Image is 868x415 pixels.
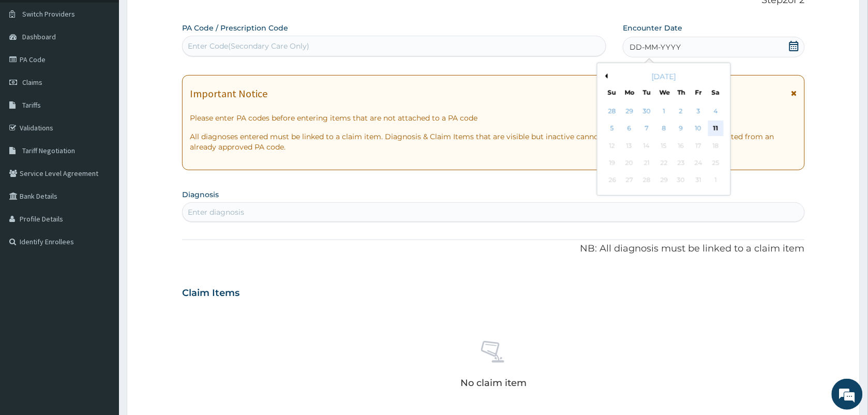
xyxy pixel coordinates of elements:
[190,131,797,152] p: All diagnoses entered must be linked to a claim item. Diagnosis & Claim Items that are visible bu...
[691,155,707,171] div: Not available Friday, October 24th, 2025
[54,58,174,71] div: Chat with us now
[604,103,724,189] div: month 2025-10
[639,138,655,154] div: Not available Tuesday, October 14th, 2025
[691,173,707,188] div: Not available Friday, October 31st, 2025
[22,32,56,41] span: Dashboard
[608,88,617,97] div: Su
[639,121,655,137] div: Choose Tuesday, October 7th, 2025
[674,103,689,119] div: Choose Thursday, October 2nd, 2025
[691,138,707,154] div: Not available Friday, October 17th, 2025
[605,173,620,188] div: Not available Sunday, October 26th, 2025
[708,173,724,188] div: Not available Saturday, November 1st, 2025
[605,121,620,137] div: Choose Sunday, October 5th, 2025
[170,5,194,30] div: Minimize live chat window
[656,155,672,171] div: Not available Wednesday, October 22nd, 2025
[642,88,651,97] div: Tu
[691,103,707,119] div: Choose Friday, October 3rd, 2025
[708,103,724,119] div: Choose Saturday, October 4th, 2025
[602,71,726,82] div: [DATE]
[639,173,655,188] div: Not available Tuesday, October 28th, 2025
[622,155,637,171] div: Not available Monday, October 20th, 2025
[190,88,267,99] h1: Important Notice
[190,113,797,123] p: Please enter PA codes before entering items that are not attached to a PA code
[708,121,724,137] div: Choose Saturday, October 11th, 2025
[603,73,608,79] button: Previous Month
[656,103,672,119] div: Choose Wednesday, October 1st, 2025
[708,138,724,154] div: Not available Saturday, October 18th, 2025
[22,78,42,87] span: Claims
[674,121,689,137] div: Choose Thursday, October 9th, 2025
[630,42,681,52] span: DD-MM-YYYY
[677,88,686,97] div: Th
[60,130,143,235] span: We're online!
[460,378,527,388] p: No claim item
[639,155,655,171] div: Not available Tuesday, October 21st, 2025
[674,173,689,188] div: Not available Thursday, October 30th, 2025
[188,41,309,51] div: Enter Code(Secondary Care Only)
[625,88,634,97] div: Mo
[182,242,805,256] p: NB: All diagnosis must be linked to a claim item
[188,207,244,217] div: Enter diagnosis
[622,103,637,119] div: Choose Monday, September 29th, 2025
[623,23,682,33] label: Encounter Date
[605,103,620,119] div: Choose Sunday, September 28th, 2025
[22,146,75,155] span: Tariff Negotiation
[22,100,41,110] span: Tariffs
[622,138,637,154] div: Not available Monday, October 13th, 2025
[19,52,42,78] img: d_794563401_company_1708531726252_794563401
[656,121,672,137] div: Choose Wednesday, October 8th, 2025
[639,103,655,119] div: Choose Tuesday, September 30th, 2025
[182,189,219,200] label: Diagnosis
[622,173,637,188] div: Not available Monday, October 27th, 2025
[712,88,721,97] div: Sa
[182,23,288,33] label: PA Code / Prescription Code
[605,155,620,171] div: Not available Sunday, October 19th, 2025
[656,173,672,188] div: Not available Wednesday, October 29th, 2025
[694,88,703,97] div: Fr
[182,288,240,299] h3: Claim Items
[708,155,724,171] div: Not available Saturday, October 25th, 2025
[691,121,707,137] div: Choose Friday, October 10th, 2025
[22,9,75,19] span: Switch Providers
[674,138,689,154] div: Not available Thursday, October 16th, 2025
[605,138,620,154] div: Not available Sunday, October 12th, 2025
[674,155,689,171] div: Not available Thursday, October 23rd, 2025
[656,138,672,154] div: Not available Wednesday, October 15th, 2025
[622,121,637,137] div: Choose Monday, October 6th, 2025
[660,88,668,97] div: We
[5,283,197,319] textarea: Type your message and hit 'Enter'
